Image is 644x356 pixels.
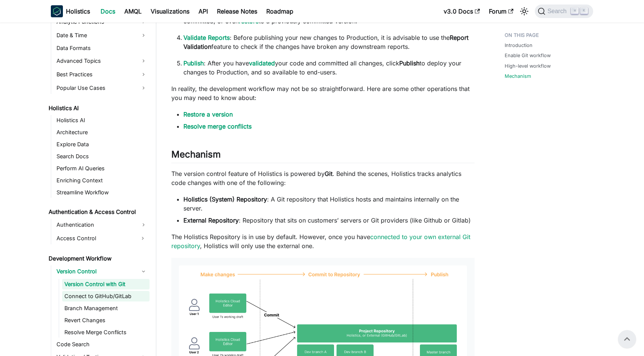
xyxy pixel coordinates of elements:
[518,5,530,17] button: Switch between dark and light mode (currently light mode)
[505,42,533,49] a: Introduction
[120,5,146,17] a: AMQL
[51,5,90,17] a: HolisticsHolistics
[183,59,204,67] a: Publish
[171,84,475,102] p: In reality, the development workflow may not be so straightforward. Here are some other operation...
[183,111,233,118] a: Restore a version
[399,59,420,67] strong: Publish
[66,7,90,16] b: Holistics
[183,217,239,224] strong: External Repository
[54,127,150,138] a: Architecture
[62,327,150,338] a: Resolve Merge Conflicts
[183,195,475,213] li: : A Git repository that Holistics hosts and maintains internally on the server.
[171,232,475,250] p: The Holistics Repository is in use by default. However, once you have , Holistics will only use t...
[171,169,475,187] p: The version control feature of Holistics is powered by . Behind the scenes, Holistics tracks anal...
[580,8,588,14] kbd: K
[54,82,150,94] a: Popular Use Cases
[54,151,150,162] a: Search Docs
[54,163,150,174] a: Perform AI Queries
[96,5,120,17] a: Docs
[439,5,484,17] a: v3.0 Docs
[535,5,593,18] button: Search (Command+K)
[54,175,150,186] a: Enriching Context
[505,62,551,70] a: High-level workflow
[54,219,150,231] a: Authentication
[183,34,230,41] a: Validate Reports
[171,149,475,163] h2: Mechanism
[51,5,63,17] img: Holistics
[43,23,156,356] nav: Docs sidebar
[505,52,551,59] a: Enable Git workflow
[46,207,150,217] a: Authentication & Access Control
[54,115,150,126] a: Holistics AI
[62,291,150,301] a: Connect to GitHub/GitLab
[618,330,636,348] button: Scroll back to top
[545,8,571,15] span: Search
[571,8,578,14] kbd: ⌘
[484,5,518,17] a: Forum
[54,232,136,244] a: Access Control
[46,103,150,114] a: Holistics AI
[62,279,150,289] a: Version Control with Git
[505,73,531,80] a: Mechanism
[183,33,475,51] p: : Before publishing your new changes to Production, it is advisable to use the feature to check i...
[136,232,150,244] button: Expand sidebar category 'Access Control'
[54,187,150,198] a: Streamline Workflow
[54,68,150,80] a: Best Practices
[262,5,298,17] a: Roadmap
[183,59,475,77] p: : After you have your code and committed all changes, click to deploy your changes to Production,...
[54,265,150,277] a: Version Control
[46,253,150,264] a: Development Workflow
[54,139,150,150] a: Explore Data
[183,216,475,225] li: : Repository that sits on customers’ servers or Git providers (like Github or Gitlab)
[183,123,252,130] a: Resolve merge conflicts
[54,29,150,41] a: Date & Time
[212,5,262,17] a: Release Notes
[249,59,275,67] a: validated
[54,43,150,53] a: Data Formats
[146,5,194,17] a: Visualizations
[62,303,150,314] a: Branch Management
[54,55,150,67] a: Advanced Topics
[183,195,267,203] strong: Holistics (System) Repository
[194,5,212,17] a: API
[54,339,150,350] a: Code Search
[325,170,333,177] strong: Git
[62,315,150,326] a: Revert Changes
